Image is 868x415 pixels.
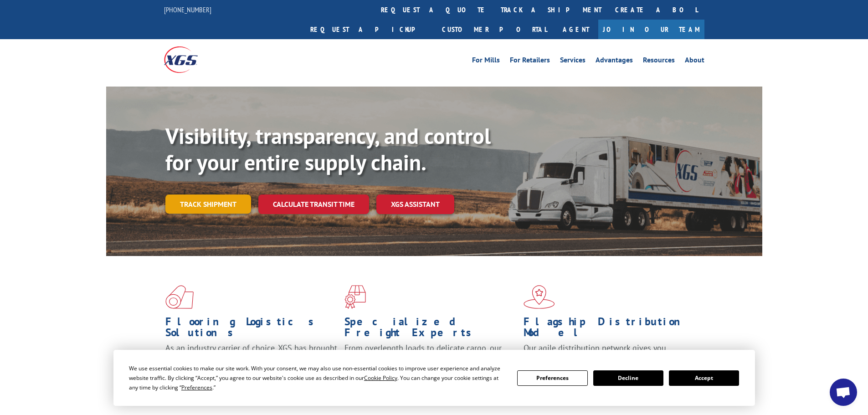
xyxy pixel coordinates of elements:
span: Cookie Policy [364,374,397,382]
img: xgs-icon-flagship-distribution-model-red [524,285,555,309]
a: About [685,56,704,67]
span: As an industry carrier of choice, XGS has brought innovation and dedication to flooring logistics... [165,343,337,375]
button: Preferences [517,370,587,386]
div: Open chat [830,379,857,406]
a: Services [560,56,586,67]
span: Preferences [181,384,212,391]
b: Visibility, transparency, and control for your entire supply chain. [165,122,491,176]
button: Decline [593,370,663,386]
div: We use essential cookies to make our site work. With your consent, we may also use non-essential ... [129,364,506,392]
a: For Retailers [510,56,550,67]
a: Customer Portal [435,20,554,39]
img: xgs-icon-total-supply-chain-intelligence-red [165,285,194,309]
a: Resources [643,56,675,67]
a: XGS ASSISTANT [376,195,454,214]
a: Track shipment [165,195,251,214]
button: Accept [669,370,739,386]
a: For Mills [472,56,500,67]
a: Agent [554,20,598,39]
span: Our agile distribution network gives you nationwide inventory management on demand. [524,343,691,364]
a: [PHONE_NUMBER] [164,5,211,14]
h1: Flooring Logistics Solutions [165,316,338,343]
h1: Flagship Distribution Model [524,316,696,343]
div: Cookie Consent Prompt [113,350,755,406]
a: Request a pickup [303,20,435,39]
img: xgs-icon-focused-on-flooring-red [344,285,366,309]
h1: Specialized Freight Experts [344,316,517,343]
a: Calculate transit time [258,195,369,214]
p: From overlength loads to delicate cargo, our experienced staff knows the best way to move your fr... [344,343,517,383]
a: Join Our Team [598,20,704,39]
a: Advantages [596,56,633,67]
